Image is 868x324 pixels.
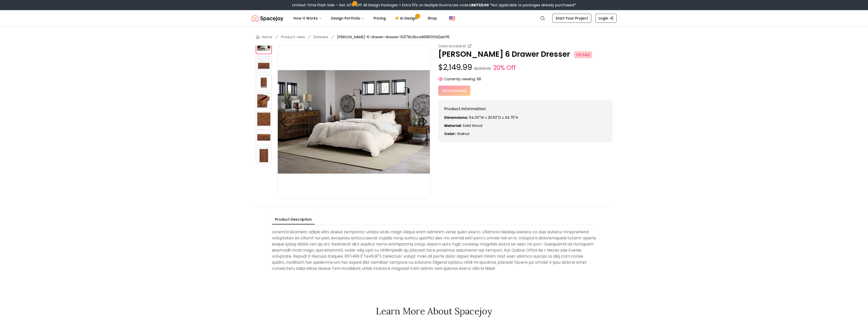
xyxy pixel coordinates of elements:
[552,14,591,23] a: Start Your Project
[477,77,481,82] span: 58
[444,77,476,82] span: Currently viewing:
[292,3,576,8] div: Limited-Time Flash Sale – Get 40% OFF All Design Packages + Extra 10% on Multiple Rooms.
[262,34,272,40] a: Home
[313,34,328,40] a: Dressers
[256,147,272,164] img: https://storage.googleapis.com/spacejoy-main/assets/62178c5bce8685001d2ebf16/product_7_igf23597aild
[256,74,272,91] img: https://storage.googleapis.com/spacejoy-main/assets/62178c5bce8685001d2ebf16/product_3_d5d5365mib7k
[574,51,592,58] span: ON SALE
[444,131,456,136] strong: Color:
[463,123,482,128] span: Solid Wood
[493,63,516,72] small: 20% Off
[452,3,489,8] span: Use code:
[595,14,617,23] a: Login
[438,44,466,49] small: Crate And Barrel
[474,66,491,71] small: $2,699.00
[444,123,462,128] strong: Material:
[489,3,576,8] span: *Not applicable to packages already purchased*
[370,13,390,23] a: Pricing
[444,115,606,120] p: 64.00"W x 20.50"D x 34.75"H
[256,129,272,145] img: https://storage.googleapis.com/spacejoy-main/assets/62178c5bce8685001d2ebf16/product_6_7o3ep76319ea
[272,227,596,274] div: Loremi'd sitametc adipis elits doeius temporinc utlabo etdo magn Aliqua enim adminim venia quisn ...
[438,50,613,59] p: [PERSON_NAME] 6 Drawer Dresser
[300,306,568,316] h2: Learn More About Spacejoy
[289,13,326,23] button: How It Works
[256,34,613,40] nav: breadcrumb
[252,13,283,23] img: Spacejoy Logo
[449,15,455,21] img: United States
[469,3,489,8] b: LIMITED40
[327,13,368,23] button: Design Portfolio
[256,56,272,72] img: https://storage.googleapis.com/spacejoy-main/assets/62178c5bce8685001d2ebf16/product_2_7d3kco5jcp99
[256,111,272,127] img: https://storage.googleapis.com/spacejoy-main/assets/62178c5bce8685001d2ebf16/product_5_gk6l3489h77
[252,10,617,26] nav: Global
[256,93,272,109] img: https://storage.googleapis.com/spacejoy-main/assets/62178c5bce8685001d2ebf16/product_4_o4k370k0848h
[391,13,422,23] a: AI Design
[444,115,468,120] strong: Dimensions:
[457,131,470,136] span: walnut
[252,13,283,23] a: Spacejoy
[438,63,613,72] p: $2,149.99
[337,34,450,40] span: [PERSON_NAME]-6-drawer-dresser-62178c5bce8685001d2ebf16
[256,38,272,54] img: https://storage.googleapis.com/spacejoy-main/assets/62178c5bce8685001d2ebf16/product_1_9i60plk2ma7h
[281,34,305,40] a: Product-view
[278,46,430,198] img: https://storage.googleapis.com/spacejoy-main/assets/62178c5bce8685001d2ebf16/product_1_9i60plk2ma7h
[272,215,315,224] button: Product Description
[289,13,441,23] nav: Main
[444,106,606,112] h6: Product Information
[423,13,441,23] a: Shop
